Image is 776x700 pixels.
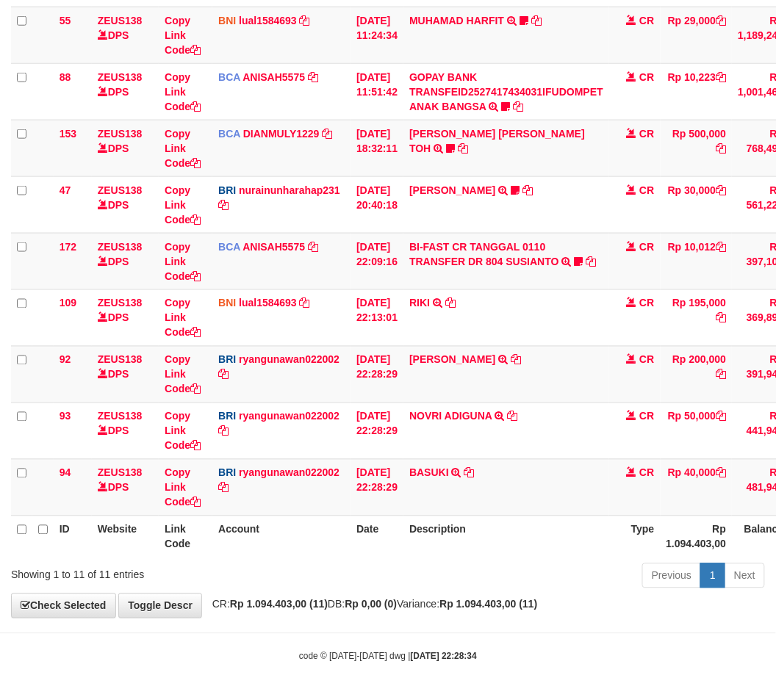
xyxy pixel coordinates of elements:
a: Copy GOPAY BANK TRANSFEID2527417434031IFUDOMPET ANAK BANGSA to clipboard [513,101,523,112]
span: 153 [60,128,76,140]
span: BCA [218,128,240,140]
a: Copy Rp 200,000 to clipboard [716,369,726,380]
a: Copy Rp 500,000 to clipboard [716,142,726,154]
a: Toggle Descr [118,593,202,618]
span: 55 [60,15,71,26]
a: Copy Link Code [165,467,201,508]
a: BASUKI [409,467,449,479]
span: 47 [60,184,71,196]
a: Copy Rp 30,000 to clipboard [716,184,726,196]
td: DPS [92,7,159,63]
td: [DATE] 22:13:01 [351,289,403,346]
a: Copy lual1584693 to clipboard [300,15,310,26]
a: NOVRI ADIGUNA [409,411,492,422]
a: [PERSON_NAME] [409,354,495,366]
span: CR [639,411,654,422]
a: ZEUS138 [98,15,143,26]
strong: Rp 0,00 (0) [345,599,398,610]
span: 92 [60,354,71,366]
a: ZEUS138 [98,411,143,422]
span: CR [639,467,654,479]
a: Copy Link Code [165,184,201,225]
a: Copy Link Code [165,71,201,112]
a: Check Selected [11,593,116,618]
span: 172 [60,241,76,253]
a: ZEUS138 [98,297,143,309]
td: [DATE] 18:32:11 [351,120,403,176]
a: ryangunawan022002 [239,411,339,422]
span: BRI [218,467,236,479]
td: Rp 10,012 [661,233,733,289]
td: Rp 30,000 [661,176,733,233]
a: lual1584693 [239,297,297,309]
small: code © [DATE]-[DATE] dwg | [299,652,477,662]
span: 109 [60,297,76,309]
a: Copy Link Code [165,411,201,452]
a: Copy Link Code [165,15,201,56]
a: Copy Rp 195,000 to clipboard [716,312,726,324]
td: DPS [92,120,159,176]
a: Copy Link Code [165,297,201,339]
a: ANISAH5575 [242,241,305,253]
a: [PERSON_NAME] [409,184,495,196]
td: Rp 200,000 [661,346,733,403]
div: Showing 1 to 11 of 11 entries [11,562,312,582]
a: Copy lual1584693 to clipboard [300,297,310,309]
a: Copy ryangunawan022002 to clipboard [218,482,229,494]
a: Copy Rp 29,000 to clipboard [716,15,726,26]
th: Description [403,516,609,558]
span: CR [639,71,654,83]
strong: Rp 1.094.403,00 (11) [439,599,537,610]
th: Account [212,516,351,558]
td: Rp 40,000 [661,459,733,516]
a: ZEUS138 [98,184,143,196]
td: Rp 500,000 [661,120,733,176]
td: Rp 195,000 [661,289,733,346]
th: ID [54,516,92,558]
span: 93 [60,411,71,422]
a: Copy ANISAH5575 to clipboard [308,71,318,83]
a: ZEUS138 [98,354,143,366]
a: lual1584693 [239,15,297,26]
td: DPS [92,459,159,516]
a: [PERSON_NAME] [PERSON_NAME] TOH [409,128,585,154]
a: Copy Link Code [165,128,201,169]
td: DPS [92,289,159,346]
td: [DATE] 20:40:18 [351,176,403,233]
span: CR [639,184,654,196]
a: ZEUS138 [98,71,143,83]
a: 1 [700,563,725,588]
td: [DATE] 11:51:42 [351,63,403,120]
td: [DATE] 11:24:34 [351,7,403,63]
span: CR: DB: Variance: [205,599,538,610]
a: Copy MUHAMAD HARFIT to clipboard [531,15,542,26]
td: [DATE] 22:28:29 [351,346,403,403]
span: BNI [218,15,236,26]
a: Copy Link Code [165,241,201,282]
a: Copy ryangunawan022002 to clipboard [218,369,229,380]
a: Copy BASUKI to clipboard [464,467,475,479]
span: BCA [218,241,240,253]
a: Copy nurainunharahap231 to clipboard [218,199,229,211]
a: MUHAMAD HARFIT [409,15,504,26]
a: Copy RIKI to clipboard [445,297,456,309]
a: Copy ANISAH5575 to clipboard [308,241,318,253]
td: Rp 29,000 [661,7,733,63]
a: Copy DIANMULY1229 to clipboard [323,128,333,140]
a: Copy BI-FAST CR TANGGAL 0110 TRANSFER DR 804 SUSIANTO to clipboard [586,256,596,267]
td: DPS [92,403,159,459]
span: BRI [218,184,236,196]
a: Copy DEDY SETIAWAN to clipboard [511,354,522,366]
td: DPS [92,346,159,403]
a: Copy Link Code [165,354,201,395]
a: Previous [642,563,701,588]
td: Rp 10,223 [661,63,733,120]
span: BCA [218,71,240,83]
strong: Rp 1.094.403,00 (11) [230,599,328,610]
td: DPS [92,233,159,289]
a: BI-FAST CR TANGGAL 0110 TRANSFER DR 804 SUSIANTO [409,241,559,267]
span: CR [639,241,654,253]
a: GOPAY BANK TRANSFEID2527417434031IFUDOMPET ANAK BANGSA [409,71,603,112]
span: CR [639,354,654,366]
span: 94 [60,467,71,479]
